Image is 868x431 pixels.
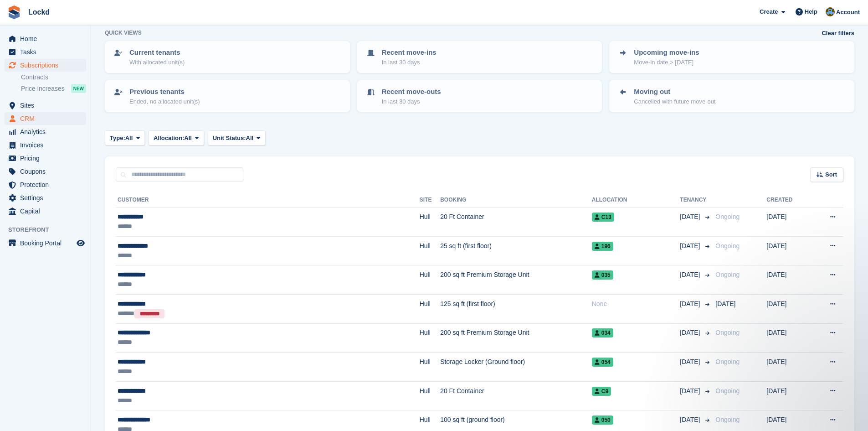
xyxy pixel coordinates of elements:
[766,236,811,265] td: [DATE]
[5,165,86,178] a: menu
[20,46,75,58] span: Tasks
[766,193,811,208] th: Created
[766,323,811,353] td: [DATE]
[766,265,811,295] td: [DATE]
[592,387,611,396] span: C9
[420,236,440,265] td: Hull
[110,134,125,143] span: Type:
[766,294,811,323] td: [DATE]
[680,357,702,367] span: [DATE]
[592,270,613,280] span: 035
[20,125,75,138] span: Analytics
[21,83,86,93] a: Price increases NEW
[420,208,440,237] td: Hull
[20,32,75,45] span: Home
[20,165,75,178] span: Coupons
[149,130,204,145] button: Allocation: All
[154,134,184,143] span: Allocation:
[5,59,86,72] a: menu
[21,73,86,82] a: Contracts
[592,328,613,338] span: 034
[20,152,75,165] span: Pricing
[420,353,440,382] td: Hull
[680,270,702,280] span: [DATE]
[20,192,75,204] span: Settings
[805,7,817,16] span: Help
[440,265,592,295] td: 200 sq ft Premium Storage Unit
[20,99,75,112] span: Sites
[5,125,86,138] a: menu
[680,386,702,396] span: [DATE]
[129,58,185,67] p: With allocated unit(s)
[8,225,91,234] span: Storefront
[382,47,437,58] p: Recent move-ins
[680,193,712,208] th: Tenancy
[125,134,133,143] span: All
[610,42,853,72] a: Upcoming move-ins Move-in date > [DATE]
[25,5,53,20] a: Lockd
[129,97,200,106] p: Ended, no allocated unit(s)
[382,87,441,97] p: Recent move-outs
[822,29,854,38] a: Clear filters
[420,381,440,410] td: Hull
[592,299,680,309] div: None
[358,42,601,72] a: Recent move-ins In last 30 days
[715,300,735,307] span: [DATE]
[106,42,349,72] a: Current tenants With allocated unit(s)
[715,416,740,423] span: Ongoing
[440,323,592,353] td: 200 sq ft Premium Storage Unit
[760,7,778,16] span: Create
[105,29,142,37] h6: Quick views
[680,328,702,338] span: [DATE]
[5,32,86,45] a: menu
[5,46,86,58] a: menu
[116,193,420,208] th: Customer
[715,329,740,336] span: Ongoing
[246,134,254,143] span: All
[680,299,702,309] span: [DATE]
[680,241,702,251] span: [DATE]
[634,58,699,67] p: Move-in date > [DATE]
[826,7,835,16] img: Paul Budding
[5,99,86,112] a: menu
[21,84,65,93] span: Price increases
[440,208,592,237] td: 20 Ft Container
[20,178,75,191] span: Protection
[5,152,86,165] a: menu
[592,242,613,251] span: 196
[766,208,811,237] td: [DATE]
[766,353,811,382] td: [DATE]
[5,205,86,218] a: menu
[680,415,702,425] span: [DATE]
[440,294,592,323] td: 125 sq ft (first floor)
[105,130,145,145] button: Type: All
[20,139,75,151] span: Invoices
[5,192,86,204] a: menu
[129,87,200,97] p: Previous tenants
[7,5,21,19] img: stora-icon-8386f47178a22dfd0bd8f6a31ec36ba5ce8667c1dd55bd0f319d3a0aa187defe.svg
[5,178,86,191] a: menu
[5,139,86,151] a: menu
[420,323,440,353] td: Hull
[715,358,740,365] span: Ongoing
[129,47,185,58] p: Current tenants
[420,294,440,323] td: Hull
[358,81,601,111] a: Recent move-outs In last 30 days
[440,193,592,208] th: Booking
[766,381,811,410] td: [DATE]
[420,265,440,295] td: Hull
[213,134,246,143] span: Unit Status:
[184,134,192,143] span: All
[382,58,437,67] p: In last 30 days
[715,213,740,220] span: Ongoing
[5,237,86,249] a: menu
[106,81,349,111] a: Previous tenants Ended, no allocated unit(s)
[634,47,699,58] p: Upcoming move-ins
[20,205,75,218] span: Capital
[20,112,75,125] span: CRM
[20,59,75,72] span: Subscriptions
[592,358,613,367] span: 054
[382,97,441,106] p: In last 30 days
[5,112,86,125] a: menu
[836,8,860,17] span: Account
